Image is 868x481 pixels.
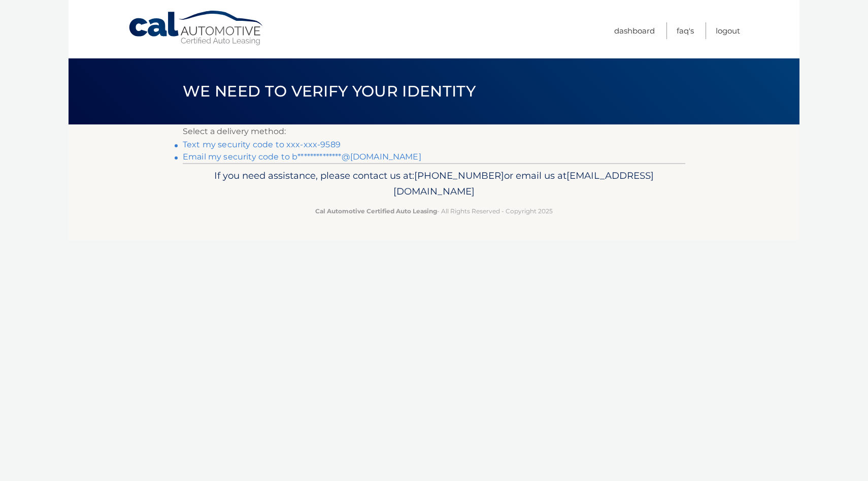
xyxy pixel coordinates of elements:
p: - All Rights Reserved - Copyright 2025 [189,206,679,216]
p: Select a delivery method: [183,124,685,139]
a: Logout [716,22,740,39]
span: We need to verify your identity [183,82,476,101]
a: Text my security code to xxx-xxx-9589 [183,140,341,149]
span: [PHONE_NUMBER] [414,170,504,181]
a: Cal Automotive [128,10,265,46]
strong: Cal Automotive Certified Auto Leasing [315,207,437,215]
a: Dashboard [614,22,655,39]
p: If you need assistance, please contact us at: or email us at [189,168,679,200]
a: FAQ's [677,22,694,39]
